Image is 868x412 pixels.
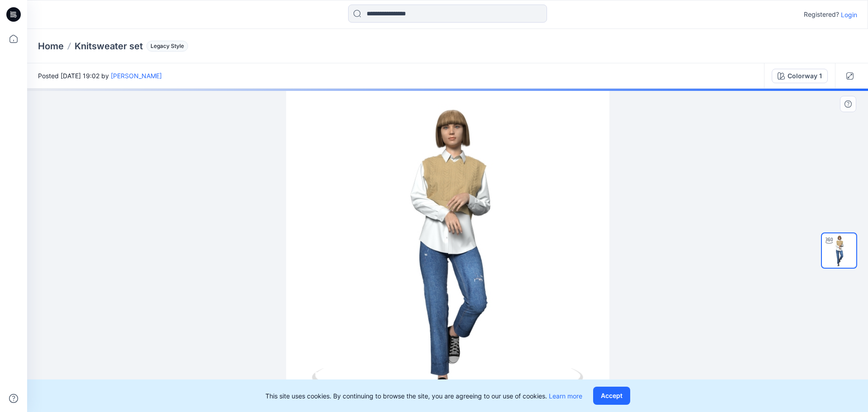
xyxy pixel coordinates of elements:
p: Registered? [804,9,839,20]
p: Knitsweater set [75,40,143,52]
p: This site uses cookies. By continuing to browse the site, you are agreeing to our use of cookies. [265,391,582,401]
button: Colorway 1 [772,69,828,83]
div: Colorway 1 [788,71,822,81]
button: Accept [593,387,630,405]
a: Home [38,40,64,52]
img: New folder [822,233,856,268]
span: Legacy Style [146,41,188,52]
a: Learn more [549,392,582,400]
p: Login [841,10,857,19]
span: Posted [DATE] 19:02 by [38,71,162,81]
a: [PERSON_NAME] [111,72,162,80]
button: Legacy Style [143,40,188,52]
